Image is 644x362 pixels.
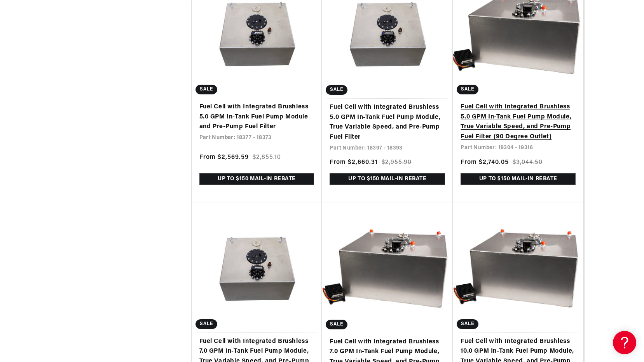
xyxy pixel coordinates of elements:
[199,102,314,132] a: Fuel Cell with Integrated Brushless 5.0 GPM In-Tank Fuel Pump Module and Pre-Pump Fuel Filter
[330,103,445,142] a: Fuel Cell with Integrated Brushless 5.0 GPM In-Tank Fuel Pump Module, True Variable Speed, and Pr...
[461,102,576,142] a: Fuel Cell with Integrated Brushless 5.0 GPM In-Tank Fuel Pump Module, True Variable Speed, and Pr...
